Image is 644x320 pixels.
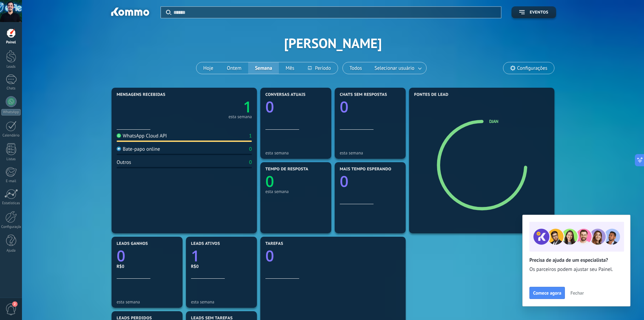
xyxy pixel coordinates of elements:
span: Selecionar usuário [373,64,416,73]
span: Chats sem respostas [340,92,387,97]
text: 0 [340,171,349,192]
div: Ajuda [1,249,21,253]
div: esta semana [117,299,177,304]
div: Bate-papo online [117,146,160,152]
span: Tempo de resposta [265,167,308,172]
div: R$0 [117,263,177,269]
div: Configurações [1,225,21,229]
button: Selecionar usuário [369,62,426,74]
text: 0 [340,97,349,117]
span: Mais tempo esperando [340,167,391,172]
button: Semana [248,62,279,74]
span: Os parceiros podem ajustar seu Painel. [529,266,623,273]
button: Mês [279,62,301,74]
text: 0 [265,171,274,192]
button: Período [301,62,338,74]
span: Eventos [530,10,548,15]
button: Comece agora [529,287,565,299]
div: R$0 [191,263,252,269]
span: Fechar [570,291,584,295]
text: 1 [243,97,252,117]
span: Leads ativos [191,241,220,246]
button: Ontem [220,62,248,74]
div: 0 [249,159,252,166]
text: 0 [265,246,274,266]
img: Bate-papo online [117,147,121,151]
text: 0 [117,246,125,266]
span: Fontes de lead [414,92,449,97]
div: 0 [249,146,252,152]
span: Configurações [517,65,547,71]
div: esta semana [229,115,252,119]
button: Hoje [196,62,220,74]
div: Estatísticas [1,201,21,206]
img: WhatsApp Cloud API [117,133,121,138]
div: Outros [117,159,131,166]
a: 0 [117,246,177,266]
a: Djan [489,119,498,124]
span: Conversas atuais [265,92,306,97]
div: 1 [249,133,252,139]
div: WhatsApp Cloud API [117,133,167,139]
span: 2 [12,301,18,307]
div: Listas [1,157,21,162]
a: 1 [191,246,252,266]
text: 1 [191,246,200,266]
div: Chats [1,86,21,91]
a: 0 [265,246,401,266]
span: Leads ganhos [117,241,148,246]
button: Fechar [567,288,587,298]
span: Tarefas [265,241,283,246]
div: esta semana [265,150,326,155]
div: WhatsApp [1,109,21,115]
h2: Precisa de ajuda de um especialista? [529,257,623,263]
button: Todos [343,62,369,74]
div: E-mail [1,179,21,184]
span: Mensagens recebidas [117,92,165,97]
button: Eventos [511,6,556,18]
text: 0 [265,97,274,117]
div: Leads [1,65,21,69]
div: esta semana [191,299,252,304]
div: Painel [1,40,21,45]
div: esta semana [265,189,326,194]
div: esta semana [340,150,401,155]
div: Calendário [1,133,21,138]
a: 1 [184,97,252,117]
span: Comece agora [533,291,561,295]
